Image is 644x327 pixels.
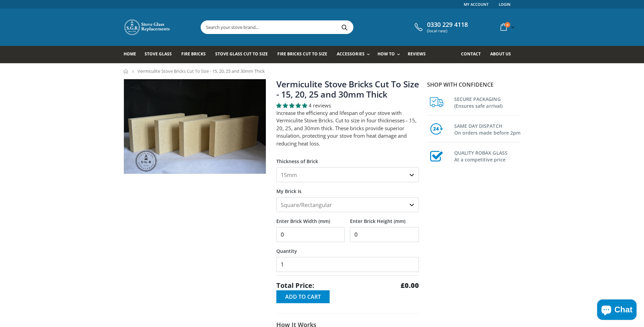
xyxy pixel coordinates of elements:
[181,46,211,63] a: Fire Bricks
[454,148,521,163] h3: QUALITY ROBAX GLASS At a competitive price
[277,51,327,57] span: Fire Bricks Cut To Size
[454,121,521,136] h3: SAME DAY DISPATCH On orders made before 2pm
[276,102,309,109] span: 4.75 stars
[124,79,266,174] img: 4_fire_bricks_70eb2ac5-0efe-43c4-b3f7-1322dae441b2_800x_crop_center.jpeg
[276,78,419,100] a: Vermiculite Stove Bricks Cut To Size - 15, 20, 25 and 30mm Thick
[277,46,332,63] a: Fire Bricks Cut To Size
[201,21,429,34] input: Search your stove brand...
[124,19,171,36] img: Stove Glass Replacement
[276,109,419,148] p: Increase the efficiency and lifespan of your stove with Vermiculite Stove Bricks. Cut to size in ...
[285,293,321,300] span: Add to Cart
[350,212,419,224] label: Enter Brick Height (mm)
[490,51,511,57] span: About us
[401,281,419,290] strong: £0.00
[427,21,468,29] span: 0330 229 4118
[215,46,273,63] a: Stove Glass Cut To Size
[276,281,314,290] span: Total Price:
[181,51,206,57] span: Fire Bricks
[276,290,330,303] button: Add to Cart
[595,299,639,322] inbox-online-store-chat: Shopify online store chat
[378,46,403,63] a: How To
[378,51,395,57] span: How To
[337,51,364,57] span: Accessories
[427,29,468,33] span: (local rate)
[337,46,373,63] a: Accessories
[413,21,468,33] a: 0330 229 4118 (local rate)
[145,51,172,57] span: Stove Glass
[124,46,141,63] a: Home
[145,46,177,63] a: Stove Glass
[276,152,419,165] label: Thickness of Brick
[505,22,510,28] span: 0
[427,81,521,89] p: Shop with confidence
[215,51,268,57] span: Stove Glass Cut To Size
[408,46,431,63] a: Reviews
[309,102,331,109] span: 4 reviews
[276,242,419,254] label: Quantity
[137,68,265,74] span: Vermiculite Stove Bricks Cut To Size - 15, 20, 25 and 30mm Thick
[461,46,486,63] a: Contact
[276,182,419,194] label: My Brick Is
[124,69,129,73] a: Home
[276,212,345,224] label: Enter Brick Width (mm)
[498,20,516,34] a: 0
[490,46,516,63] a: About us
[408,51,426,57] span: Reviews
[337,21,352,34] button: Search
[124,51,136,57] span: Home
[454,94,521,109] h3: SECURE PACKAGING (Ensures safe arrival)
[461,51,481,57] span: Contact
